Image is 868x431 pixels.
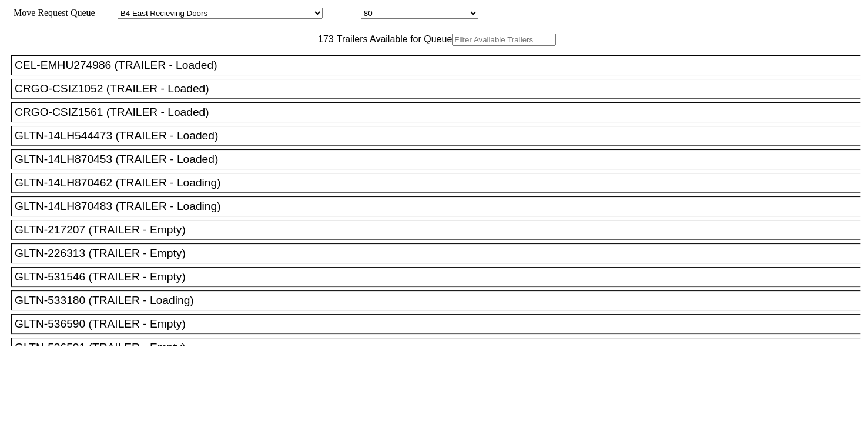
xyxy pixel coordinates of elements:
[15,59,867,72] div: CEL-EMHU274986 (TRAILER - Loaded)
[325,8,358,18] span: Location
[15,270,867,283] div: GLTN-531546 (TRAILER - Empty)
[15,318,867,330] div: GLTN-536590 (TRAILER - Empty)
[15,200,867,213] div: GLTN-14LH870483 (TRAILER - Loading)
[8,8,95,18] span: Move Request Queue
[97,8,115,18] span: Area
[15,106,867,119] div: CRGO-CSIZ1561 (TRAILER - Loaded)
[452,34,556,46] input: Filter Available Trailers
[334,34,453,44] span: Trailers Available for Queue
[15,129,867,142] div: GLTN-14LH544473 (TRAILER - Loaded)
[15,223,867,236] div: GLTN-217207 (TRAILER - Empty)
[15,294,867,307] div: GLTN-533180 (TRAILER - Loading)
[15,247,867,260] div: GLTN-226313 (TRAILER - Empty)
[15,176,867,189] div: GLTN-14LH870462 (TRAILER - Loading)
[15,82,867,95] div: CRGO-CSIZ1052 (TRAILER - Loaded)
[15,153,867,166] div: GLTN-14LH870453 (TRAILER - Loaded)
[15,341,867,354] div: GLTN-536591 (TRAILER - Empty)
[312,34,334,44] span: 173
